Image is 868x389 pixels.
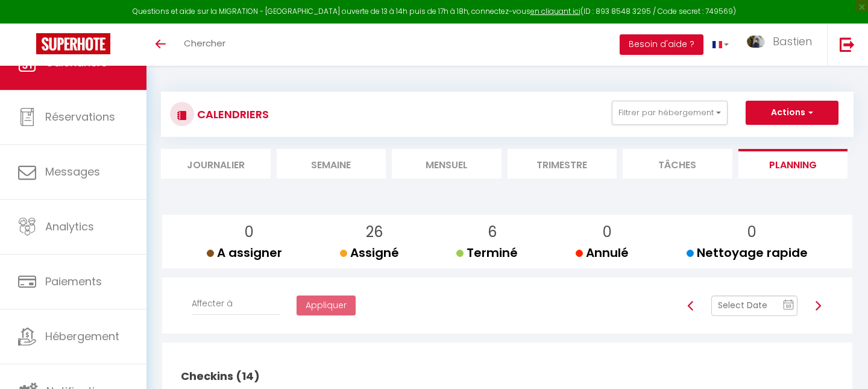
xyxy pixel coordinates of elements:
span: Bastien [773,34,812,49]
span: Réservations [45,109,115,124]
img: ... [747,36,765,48]
input: Select Date [711,296,797,316]
h3: CALENDRIERS [194,101,269,128]
span: Assigné [340,244,399,261]
span: A assigner [207,244,282,261]
img: Super Booking [36,33,110,54]
span: Nettoyage rapide [687,244,808,261]
li: Journalier [161,149,271,179]
p: 0 [216,221,282,244]
button: Appliquer [297,296,356,316]
li: Semaine [277,149,386,179]
p: 0 [585,221,629,244]
p: 0 [696,221,808,244]
li: Tâches [623,149,732,179]
p: 6 [466,221,518,244]
li: Trimestre [508,149,617,179]
img: arrow-left3.svg [686,301,696,311]
a: en cliquant ici [530,6,580,16]
img: arrow-right3.svg [813,301,823,311]
a: Chercher [175,24,234,66]
span: Paiements [45,274,102,289]
button: Filtrer par hébergement [612,101,728,125]
text: 10 [785,303,791,309]
span: Hébergement [45,329,119,344]
button: Actions [746,101,838,125]
li: Planning [738,149,848,179]
p: 26 [350,221,399,244]
span: Calendriers [45,55,107,70]
a: ... Bastien [738,24,827,66]
span: Annulé [576,244,629,261]
span: Messages [45,164,100,179]
span: Chercher [184,37,225,49]
span: Analytics [45,219,94,234]
button: Besoin d'aide ? [620,34,703,55]
img: logout [840,37,855,52]
li: Mensuel [392,149,502,179]
span: Terminé [456,244,518,261]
